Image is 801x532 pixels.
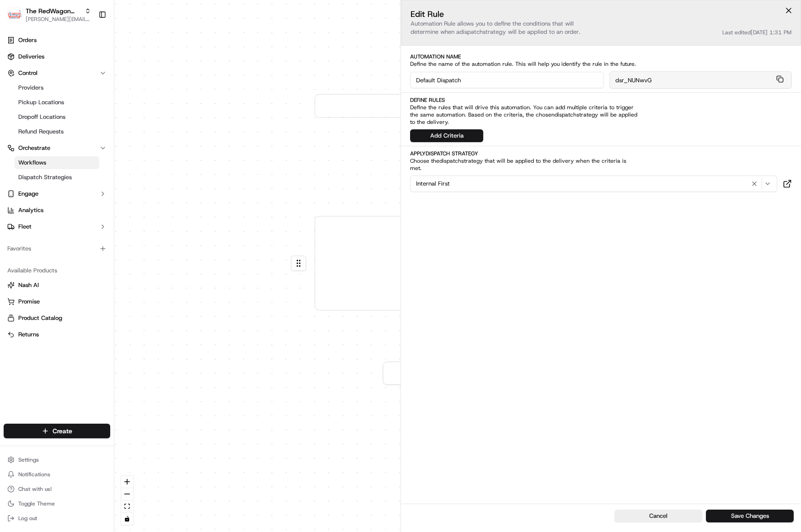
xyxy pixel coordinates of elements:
a: Deliveries [4,49,110,64]
label: Define Rules [410,96,792,104]
button: Fleet [4,219,110,234]
span: Dropoff Locations [18,113,65,121]
span: Notifications [18,471,50,478]
button: Log out [4,512,110,525]
a: Dropoff Locations [15,111,99,123]
div: Favorites [4,241,110,256]
button: Orchestrate [4,141,110,155]
button: Product Catalog [4,311,110,325]
a: 📗Knowledge Base [5,129,74,145]
span: Dispatch Strategies [18,173,72,181]
button: Create [4,424,110,438]
button: Add Criteria [410,129,483,142]
span: API Documentation [86,133,147,142]
button: Engage [4,186,110,201]
span: Define the name of the automation rule. This will help you identify the rule in the future. [410,60,639,68]
button: Promise [4,294,110,309]
button: Save Changes [706,510,794,522]
a: Pickup Locations [15,96,99,109]
span: Pickup Locations [18,98,64,106]
div: Last edited [DATE] 1:31 PM [722,29,791,36]
a: Orders [4,33,110,48]
span: Define the rules that will drive this automation. You can add multiple criteria to trigger the sa... [410,104,639,126]
a: Promise [7,298,107,306]
a: 💻API Documentation [74,129,150,145]
button: Internal First [410,176,777,192]
button: Chat with us! [4,483,110,495]
span: Log out [18,515,37,522]
span: Returns [18,330,39,339]
label: Automation Name [410,53,792,60]
button: Create new Rule [383,362,518,384]
img: The RedWagon Delivers [7,7,22,22]
span: Choose the dispatch strategy that will be applied to the delivery when the criteria is met. [410,157,639,172]
a: Dispatch Strategies [15,171,99,184]
input: Got a question? Start typing here... [24,59,165,69]
div: Order / Delivery Received [315,94,587,118]
button: Control [4,66,110,80]
button: toggle interactivity [121,513,133,525]
a: Product Catalog [7,314,107,322]
button: Start new chat [155,90,166,101]
span: Deliveries [18,53,44,61]
span: Control [18,69,37,77]
span: Promise [18,298,40,306]
a: Providers [15,81,99,94]
span: Fleet [18,223,32,231]
span: Nash AI [18,281,39,289]
button: zoom in [121,476,133,488]
button: Notifications [4,468,110,481]
h2: Edit Rule [411,10,645,19]
span: Settings [18,456,39,463]
a: Returns [7,330,107,339]
button: zoom out [121,488,133,500]
div: Available Products [4,263,110,278]
div: 📗 [9,133,16,141]
button: Settings [4,453,110,466]
img: 1736555255976-a54dd68f-1ca7-489b-9aae-adbdc363a1c4 [9,87,26,104]
button: [PERSON_NAME][EMAIL_ADDRESS][DOMAIN_NAME] [26,16,91,23]
a: Nash AI [7,281,107,289]
span: Providers [18,84,43,92]
label: Apply Dispatch Strategy [410,150,792,157]
span: Workflows [18,159,46,167]
p: Welcome 👋 [9,37,166,51]
span: Product Catalog [18,314,62,322]
a: Workflows [15,156,99,169]
a: Powered byPylon [64,154,111,162]
span: Knowledge Base [18,133,70,142]
img: Nash [9,9,27,27]
span: Internal First [416,180,450,188]
a: Analytics [4,203,110,218]
button: Cancel [614,510,702,522]
span: Refund Requests [18,128,64,136]
a: Refund Requests [15,125,99,138]
span: Analytics [18,206,43,214]
div: 💻 [77,133,85,141]
span: Orchestrate [18,144,50,152]
button: Returns [4,327,110,342]
button: Nash AI [4,278,110,293]
button: The RedWagon Delivers [26,6,81,16]
span: Orders [18,36,37,44]
span: Toggle Theme [18,500,55,507]
span: Chat with us! [18,485,52,493]
button: fit view [121,500,133,513]
span: Pylon [91,155,111,162]
span: Create [53,426,72,436]
button: Toggle Theme [4,497,110,510]
p: Automation Rule allows you to define the conditions that will determine when a dispatch strategy ... [411,20,645,36]
span: Engage [18,190,38,198]
button: The RedWagon DeliversThe RedWagon Delivers[PERSON_NAME][EMAIL_ADDRESS][DOMAIN_NAME] [4,4,95,26]
div: We're available if you need us! [31,96,116,104]
div: Start new chat [31,87,150,96]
